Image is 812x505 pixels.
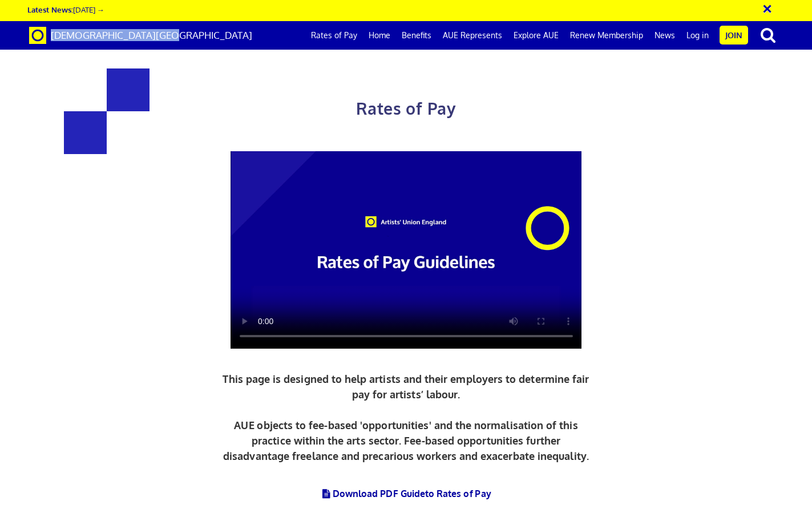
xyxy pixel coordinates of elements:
a: AUE Represents [437,21,508,50]
a: Rates of Pay [305,21,363,50]
a: Explore AUE [508,21,564,50]
a: Home [363,21,396,50]
a: Join [720,26,748,45]
a: Download PDF Guideto Rates of Pay [321,488,491,499]
a: Latest News:[DATE] → [27,5,104,14]
span: Rates of Pay [356,98,456,119]
strong: Latest News: [27,5,73,14]
a: Benefits [396,21,437,50]
p: This page is designed to help artists and their employers to determine fair pay for artists’ labo... [220,371,592,464]
button: search [750,23,786,47]
a: News [649,21,681,50]
a: Brand [DEMOGRAPHIC_DATA][GEOGRAPHIC_DATA] [21,21,261,50]
span: [DEMOGRAPHIC_DATA][GEOGRAPHIC_DATA] [51,29,252,41]
a: Renew Membership [564,21,649,50]
a: Log in [681,21,714,50]
span: to Rates of Pay [425,488,491,499]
